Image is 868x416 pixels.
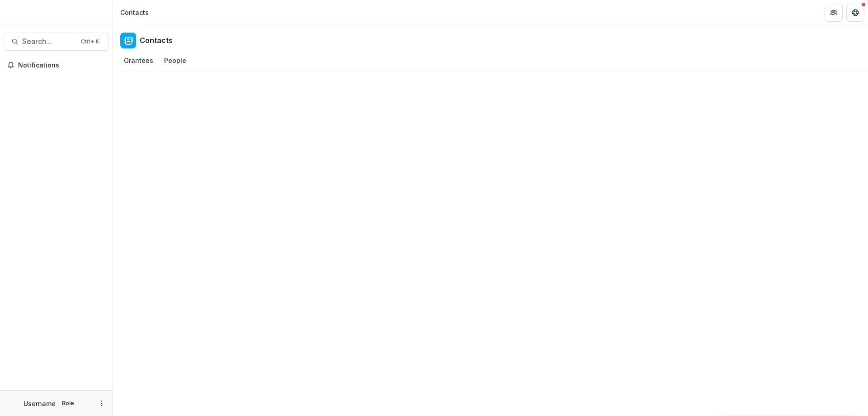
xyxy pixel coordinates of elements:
button: Search... [4,33,109,51]
button: Notifications [4,58,109,72]
button: Get Help [846,4,864,22]
div: People [160,54,190,67]
nav: breadcrumb [117,6,152,19]
h2: Contacts [140,36,173,45]
p: Username [24,399,56,408]
div: Grantees [120,54,157,67]
a: People [160,52,190,70]
button: More [96,398,107,409]
a: Grantees [120,52,157,70]
div: Contacts [120,8,149,17]
p: Role [59,399,77,407]
button: Partners [825,4,843,22]
span: Notifications [18,62,105,69]
span: Search... [22,37,75,46]
div: Ctrl + K [79,37,101,47]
